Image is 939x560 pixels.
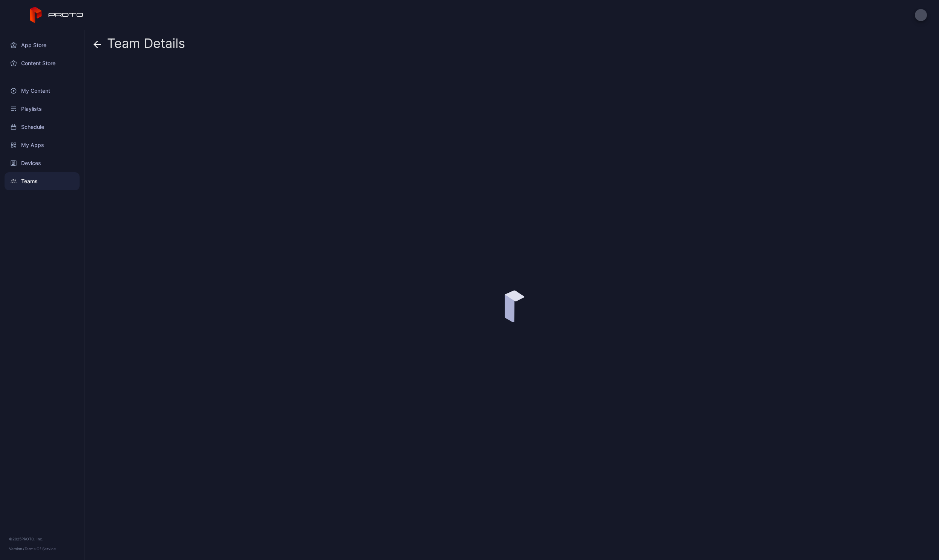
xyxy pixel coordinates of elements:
[9,536,75,542] div: © 2025 PROTO, Inc.
[9,546,25,551] span: Version •
[5,172,80,190] a: Teams
[5,100,80,118] a: Playlists
[25,546,56,551] a: Terms Of Service
[5,136,80,154] a: My Apps
[5,82,80,100] a: My Content
[5,118,80,136] a: Schedule
[5,54,80,72] a: Content Store
[94,36,185,54] div: Team Details
[5,154,80,172] a: Devices
[5,36,80,54] a: App Store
